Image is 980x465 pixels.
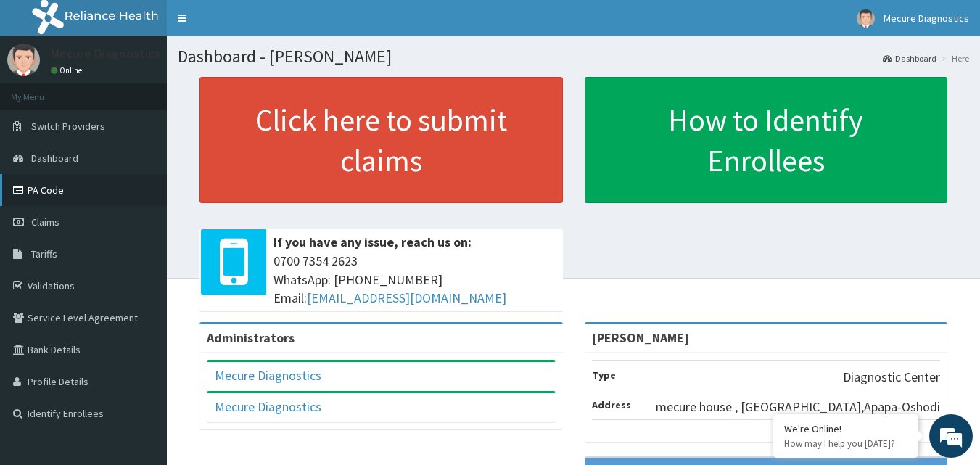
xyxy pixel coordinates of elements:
[592,398,631,411] b: Address
[273,252,556,308] span: 0700 7354 2623 WhatsApp: [PHONE_NUMBER] Email:
[178,47,969,66] h1: Dashboard - [PERSON_NAME]
[31,120,105,133] span: Switch Providers
[884,12,969,25] span: Mecure Diagnostics
[273,234,472,250] b: If you have any issue, reach us on:
[883,52,936,65] a: Dashboard
[215,398,321,415] a: Mecure Diagnostics
[592,329,689,346] strong: [PERSON_NAME]
[31,215,59,229] span: Claims
[656,398,940,416] p: mecure house , [GEOGRAPHIC_DATA],Apapa-Oshodi
[7,44,40,76] img: User Image
[215,367,321,384] a: Mecure Diagnostics
[31,152,78,165] span: Dashboard
[31,247,57,260] span: Tariffs
[207,329,295,346] b: Administrators
[784,422,907,435] div: We're Online!
[843,368,940,387] p: Diagnostic Center
[938,52,969,65] li: Here
[307,289,506,306] a: [EMAIL_ADDRESS][DOMAIN_NAME]
[51,65,86,75] a: Online
[592,369,616,382] b: Type
[784,437,907,450] p: How may I help you today?
[857,9,875,28] img: User Image
[585,77,948,203] a: How to Identify Enrollees
[199,77,563,203] a: Click here to submit claims
[51,47,160,60] p: Mecure Diagnostics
